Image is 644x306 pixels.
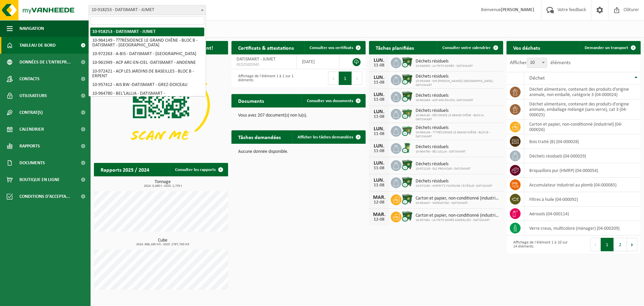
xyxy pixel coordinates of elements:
[89,5,206,15] span: 10-918253 - DATISMART - JUMET
[416,179,492,184] span: Déchets résiduels
[89,5,206,15] span: 10-918253 - DATISMART - JUMET
[90,67,204,81] li: 10-972421 - ACP LES JARDINS DE BASEILLES - BLOC B - ERPENT
[339,72,352,85] button: 1
[90,58,204,67] li: 10-961949 - ACP ARC-EN-CIEL -DATISMART - ANDENNE
[231,41,301,54] h2: Certificats & attestations
[304,41,365,54] a: Consulter vos certificats
[401,142,413,154] img: WB-0240-CU
[524,207,641,221] td: aérosols (04-000114)
[416,213,500,218] span: Carton et papier, non-conditionné (industriel)
[19,71,40,87] span: Contacts
[19,188,70,205] span: Conditions d'accepta...
[19,171,60,188] span: Boutique en ligne
[524,99,641,120] td: déchet alimentaire, contenant des produits d'origine animale, emballage mélangé (sans verre), cat...
[372,109,386,115] div: LUN.
[372,58,386,63] div: LUN.
[579,41,640,54] a: Demander un transport
[416,131,500,139] span: 10-964149 - ???RÉSIDENCE LE GRAND CHÊNE - BLOC B -DATISMART
[236,62,291,68] span: RED25005945
[614,238,627,251] button: 2
[401,176,413,188] img: WB-1100-CU
[524,134,641,149] td: bois traité (B) (04-000028)
[97,238,228,246] h3: Cube
[401,193,413,205] img: WB-1100-CU
[510,60,571,65] label: Afficher éléments
[416,98,473,102] span: 10-961949 - ACP ARC-EN-CIEL -DATISMART
[416,196,500,201] span: Carton et papier, non-conditionné (industriel)
[94,54,228,155] img: Download de VHEPlus App
[372,143,386,149] div: LUN.
[231,130,287,143] h2: Tâches demandées
[401,91,413,102] img: WB-1100-CU
[372,212,386,217] div: MAR.
[524,149,641,163] td: déchets résiduels (04-000029)
[372,75,386,80] div: LUN.
[372,200,386,205] div: 12-08
[527,58,547,68] span: 10
[524,120,641,134] td: carton et papier, non-conditionné (industriel) (04-000026)
[19,155,45,171] span: Documents
[416,218,500,222] span: 10-957461 - LA FRITE DORÉE ANDERLUES - DATISMART
[372,97,386,102] div: 11-08
[90,50,204,58] li: 10-972263 - A-BIS - DATISMART - [GEOGRAPHIC_DATA]
[19,37,56,54] span: Tableau de bord
[416,162,471,167] span: Déchets résiduels
[401,56,413,68] img: WB-1100-CU
[501,7,534,12] strong: [PERSON_NAME]
[372,115,386,119] div: 11-08
[19,54,71,71] span: Données de l'entrepr...
[506,41,547,54] h2: Vos déchets
[369,41,421,54] h2: Tâches planifiées
[372,195,386,200] div: MAR.
[627,238,637,251] button: Next
[372,80,386,85] div: 11-08
[416,59,473,64] span: Déchets résiduels
[437,41,502,54] a: Consulter votre calendrier
[94,163,156,176] h2: Rapports 2025 / 2024
[510,237,570,252] div: Affichage de l'élément 1 à 10 sur 14 éléments
[372,132,386,136] div: 11-08
[416,64,473,68] span: 10-948305 - LA FRITE DORÉE - DATISMART
[19,20,44,37] span: Navigation
[524,163,641,178] td: briquaillons pur (HMRP) (04-000054)
[524,221,641,235] td: verre creux, multicolore (ménager) (04-000209)
[416,201,500,205] span: 10-954447 - MERCATINO - DATISMART
[97,184,228,188] span: 2024: 0,480 t - 2025: 2,735 t
[524,85,641,99] td: déchet alimentaire, contenant des produits d'origine animale, non emballé, catégorie 3 (04-000024)
[442,46,491,50] span: Consulter votre calendrier
[90,81,204,89] li: 10-957412 - AIS BW -DATISMART - GREZ-DOICEAU
[19,87,47,104] span: Utilisateurs
[298,135,353,139] span: Afficher les tâches demandées
[416,74,500,79] span: Déchets résiduels
[372,166,386,171] div: 11-08
[527,58,547,68] span: 10
[416,144,466,150] span: Déchets résiduels
[170,163,227,176] a: Consulter les rapports
[235,71,295,86] div: Affichage de l'élément 1 à 1 sur 1 éléments
[585,46,628,50] span: Demander un transport
[524,192,641,207] td: filtres à huile (04-000092)
[372,183,386,188] div: 11-08
[19,138,40,155] span: Rapports
[372,149,386,154] div: 11-08
[90,36,204,50] li: 10-964149 - ???RÉSIDENCE LE GRAND CHÊNE - BLOC B -DATISMART - [GEOGRAPHIC_DATA]
[238,149,359,154] p: Aucune donnée disponible.
[302,94,365,107] a: Consulter vos documents
[401,125,413,136] img: WB-0660-CU
[401,74,413,85] img: WB-1100-CU
[401,211,413,222] img: WB-1100-CU
[231,94,271,107] h2: Documents
[372,92,386,97] div: LUN.
[328,72,339,85] button: Previous
[372,178,386,183] div: LUN.
[90,28,204,36] li: 10-918253 - DATISMART - JUMET
[529,76,545,81] span: Déchet
[372,217,386,222] div: 12-08
[97,180,228,188] h3: Tonnage
[19,104,43,121] span: Contrat(s)
[416,125,500,131] span: Déchets résiduels
[416,150,466,154] span: 10-964780 - BEL'LALLIA - DATISMART
[601,238,614,251] button: 1
[416,184,492,188] span: 10-972295 - MRFRIT'Z FONTAINE L'EVÊQUE- DATISMART
[524,178,641,192] td: accumulateur industriel au plomb (04-000085)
